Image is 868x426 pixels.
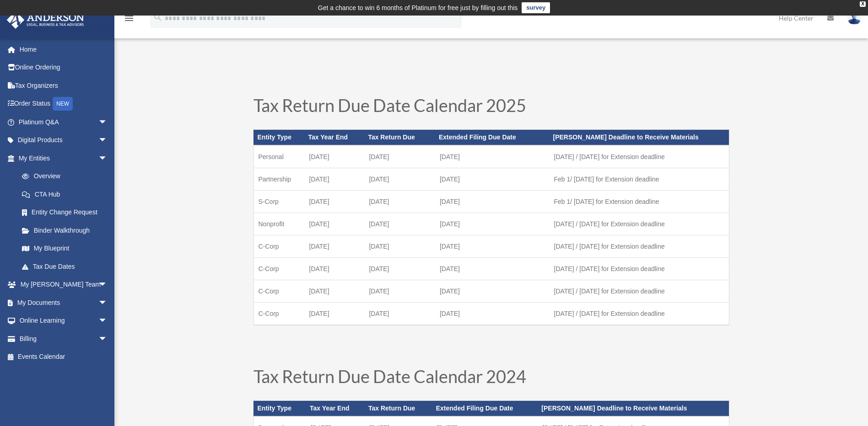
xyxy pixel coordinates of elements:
td: [DATE] [364,235,435,258]
td: [DATE] [305,191,365,213]
td: [DATE] [435,235,550,258]
a: Order StatusNEW [6,95,121,113]
a: Online Learningarrow_drop_down [6,312,121,330]
a: Overview [13,167,121,186]
span: arrow_drop_down [98,312,117,330]
a: My Blueprint [13,240,121,258]
td: C-Corp [253,280,305,303]
a: Platinum Q&Aarrow_drop_down [6,113,121,131]
a: My [PERSON_NAME] Teamarrow_drop_down [6,276,121,294]
td: [DATE] [305,145,365,168]
td: C-Corp [253,303,305,325]
td: [DATE] [364,213,435,235]
td: [DATE] [305,258,365,280]
a: menu [124,16,135,24]
td: [DATE] / [DATE] for Extension deadline [550,303,729,325]
td: [DATE] [364,258,435,280]
th: Tax Year End [306,401,365,416]
h1: Tax Return Due Date Calendar 2024 [253,367,729,389]
a: Tax Organizers [6,76,121,95]
th: Tax Return Due [365,401,432,416]
td: [DATE] [305,303,365,325]
span: arrow_drop_down [98,131,117,150]
th: Tax Year End [305,130,365,145]
a: Home [6,40,121,59]
td: Feb 1/ [DATE] for Extension deadline [550,191,729,213]
td: [DATE] [364,280,435,303]
img: User Pic [847,11,861,25]
td: Nonprofit [253,213,305,235]
span: arrow_drop_down [98,276,117,294]
img: Anderson Advisors Platinum Portal [4,11,87,29]
span: arrow_drop_down [98,149,117,168]
td: [DATE] / [DATE] for Extension deadline [550,235,729,258]
th: Entity Type [253,130,305,145]
a: Events Calendar [6,348,121,366]
a: Online Ordering [6,59,121,77]
a: My Entitiesarrow_drop_down [6,149,121,167]
a: Tax Due Dates [13,257,117,276]
i: search [153,12,163,22]
a: Digital Productsarrow_drop_down [6,131,121,149]
td: [DATE] [305,213,365,235]
td: C-Corp [253,235,305,258]
td: [DATE] [305,280,365,303]
a: survey [522,2,550,13]
td: [DATE] [435,258,550,280]
th: [PERSON_NAME] Deadline to Receive Materials [550,130,729,145]
td: [DATE] / [DATE] for Extension deadline [550,280,729,303]
td: [DATE] / [DATE] for Extension deadline [550,213,729,235]
td: [DATE] / [DATE] for Extension deadline [550,145,729,168]
td: [DATE] [435,145,550,168]
td: [DATE] [305,235,365,258]
td: Personal [253,145,305,168]
span: arrow_drop_down [98,113,117,132]
i: menu [124,13,135,24]
th: Entity Type [253,401,306,416]
td: [DATE] [364,303,435,325]
td: [DATE] / [DATE] for Extension deadline [550,258,729,280]
a: My Documentsarrow_drop_down [6,293,121,312]
td: [DATE] [435,168,550,191]
div: Get a chance to win 6 months of Platinum for free just by filling out this [318,2,518,13]
span: arrow_drop_down [98,293,117,312]
th: Tax Return Due [364,130,435,145]
div: NEW [53,97,73,111]
td: C-Corp [253,258,305,280]
td: [DATE] [364,145,435,168]
div: close [860,1,866,7]
td: Partnership [253,168,305,191]
a: Binder Walkthrough [13,221,121,240]
td: [DATE] [435,213,550,235]
td: [DATE] [435,280,550,303]
a: Entity Change Request [13,203,121,222]
h1: Tax Return Due Date Calendar 2025 [253,96,729,118]
td: [DATE] [435,303,550,325]
td: S-Corp [253,191,305,213]
span: arrow_drop_down [98,330,117,348]
td: [DATE] [364,168,435,191]
td: Feb 1/ [DATE] for Extension deadline [550,168,729,191]
td: [DATE] [305,168,365,191]
td: [DATE] [364,191,435,213]
a: CTA Hub [13,185,121,203]
th: [PERSON_NAME] Deadline to Receive Materials [538,401,729,416]
th: Extended Filing Due Date [435,130,550,145]
th: Extended Filing Due Date [432,401,538,416]
td: [DATE] [435,191,550,213]
a: Billingarrow_drop_down [6,330,121,348]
